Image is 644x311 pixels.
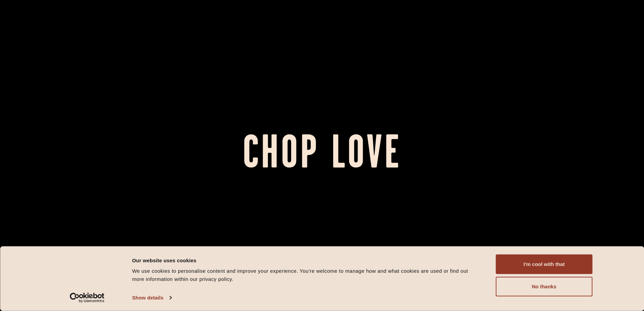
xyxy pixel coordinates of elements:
[57,293,117,303] a: Usercentrics Cookiebot - opens in a new window
[132,256,481,264] div: Our website uses cookies
[132,267,481,283] div: We use cookies to personalise content and improve your experience. You're welcome to manage how a...
[496,277,593,296] button: No thanks
[496,254,593,274] button: I'm cool with that
[132,293,171,303] a: Show details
